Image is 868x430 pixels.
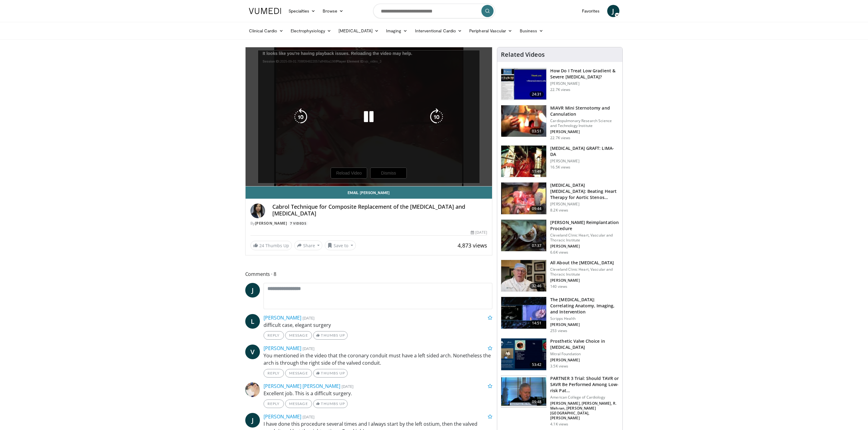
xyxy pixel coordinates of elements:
span: J [607,5,619,17]
a: Browse [319,5,347,17]
a: Imaging [382,25,411,37]
a: Thumbs Up [313,399,348,408]
p: [PERSON_NAME] [550,322,619,327]
a: Electrophysiology [287,25,335,37]
a: Favorites [578,5,604,17]
a: [MEDICAL_DATA] [335,25,382,37]
a: 14:51 The [MEDICAL_DATA]: Correlating Anatomy, Imaging, and Intervention Scripps Health [PERSON_N... [501,297,619,333]
a: Interventional Cardio [411,25,466,37]
img: de14b145-3190-47e3-9ee4-2c8297d280f7.150x105_q85_crop-smart_upscale.jpg [501,105,546,137]
h3: [MEDICAL_DATA] [MEDICAL_DATA]: Beating Heart Therapy for Aortic Stenos… [550,182,619,201]
img: tyLS_krZ8-0sGT9n4xMDoxOjB1O8AjAz.150x105_q85_crop-smart_upscale.jpg [501,68,546,100]
h3: PARTNER 3 Trial: Should TAVR or SAVR Be Performed Among Low-risk Pat… [550,375,619,394]
span: 03:51 [530,128,544,134]
img: Avatar [245,382,260,397]
p: [PERSON_NAME] [550,159,619,164]
p: [PERSON_NAME] [550,129,619,134]
a: 32:46 All About the [MEDICAL_DATA] Cleveland Clinic Heart, Vascular and Thoracic Institute [PERSO... [501,260,619,292]
a: Thumbs Up [313,369,348,378]
a: Specialties [285,5,319,17]
p: You mentioned in the video that the coronary conduit must have a left sided arch. Nonetheless the... [264,352,493,367]
img: feAgcbrvkPN5ynqH4xMDoxOjA4MTsiGN.150x105_q85_crop-smart_upscale.jpg [501,146,546,177]
img: 56195716-083d-4b69-80a2-8ad9e280a22f.150x105_q85_crop-smart_upscale.jpg [501,182,546,214]
small: [DATE] [303,346,314,351]
a: V [245,345,260,359]
h3: All About the [MEDICAL_DATA] [550,260,619,266]
p: 16.5K views [550,165,570,170]
small: [DATE] [303,414,314,420]
a: Reply [264,331,284,340]
a: 53:42 Prosthetic Valve Choice in [MEDICAL_DATA] Mitral Foundation [PERSON_NAME] 3.5K views [501,338,619,370]
a: 03:51 MiAVR Mini Sternotomy and Cannulation Cardiopulmonary Research Science and Technology Insti... [501,105,619,140]
h4: Cabrol Technique for Composite Replacement of the [MEDICAL_DATA] and [MEDICAL_DATA] [272,204,487,217]
a: Business [516,25,547,37]
h3: How Do I Treat Low Gradient & Severe [MEDICAL_DATA]? [550,68,619,80]
a: 07:37 [PERSON_NAME] Reimplantation Procedure Cleveland Clinic Heart, Vascular and Thoracic Instit... [501,219,619,255]
div: [DATE] [471,230,487,235]
p: [PERSON_NAME] [550,244,619,249]
p: [PERSON_NAME], [PERSON_NAME], R. Mehran, [PERSON_NAME][GEOGRAPHIC_DATA], [PERSON_NAME] [550,401,619,421]
p: 140 views [550,284,567,289]
p: difficult case, elegant surgery [264,321,493,329]
a: [PERSON_NAME] [255,221,287,226]
span: 24 [259,243,264,248]
p: [PERSON_NAME] [550,81,619,86]
a: 7 Videos [288,221,308,226]
a: Message [285,369,312,378]
a: J [245,413,260,428]
h3: MiAVR Mini Sternotomy and Cannulation [550,105,619,117]
p: Cleveland Clinic Heart, Vascular and Thoracic Institute [550,233,619,243]
small: [DATE] [342,384,353,389]
p: Cleveland Clinic Heart, Vascular and Thoracic Institute [550,267,619,277]
span: 09:48 [530,399,544,405]
a: Clinical Cardio [245,25,287,37]
img: Avatar [250,204,265,218]
h3: The [MEDICAL_DATA]: Correlating Anatomy, Imaging, and Intervention [550,297,619,315]
a: 11:49 [MEDICAL_DATA] GRAFT: LIMA-DA [PERSON_NAME] 16.5K views [501,145,619,178]
p: [PERSON_NAME] [550,358,619,363]
h4: Related Videos [501,51,545,58]
span: L [245,314,260,329]
p: [PERSON_NAME] [550,202,619,207]
a: 09:48 PARTNER 3 Trial: Should TAVR or SAVR Be Performed Among Low-risk Pat… American College of C... [501,375,619,427]
img: fylOjp5pkC-GA4Zn4xMDoxOmdtO40mAx.150x105_q85_crop-smart_upscale.jpg [501,220,546,251]
a: Reply [264,399,284,408]
p: American College of Cardiology [550,395,619,400]
span: 09:44 [530,206,544,212]
span: 4,873 views [458,242,487,249]
a: Message [285,399,312,408]
input: Search topics, interventions [373,4,495,18]
a: Peripheral Vascular [466,25,516,37]
a: 24:31 How Do I Treat Low Gradient & Severe [MEDICAL_DATA]? [PERSON_NAME] 22.7K views [501,68,619,100]
span: J [245,283,260,298]
a: Message [285,331,312,340]
a: Thumbs Up [313,331,348,340]
a: [PERSON_NAME] [264,345,301,352]
h3: Prosthetic Valve Choice in [MEDICAL_DATA] [550,338,619,350]
p: 4.1K views [550,422,568,427]
p: 6.6K views [550,250,568,255]
a: 24 Thumbs Up [250,241,292,250]
p: 3.5K views [550,364,568,369]
span: 53:42 [530,362,544,368]
img: c13cd4e7-cc08-43a8-bf5d-87f05422006e.150x105_q85_crop-smart_upscale.jpg [501,338,546,370]
p: 22.7K views [550,87,570,92]
small: [DATE] [303,315,314,321]
img: 49614e5d-0bd3-4658-8e53-b1f5abcc8272.150x105_q85_crop-smart_upscale.jpg [501,297,546,329]
a: Email [PERSON_NAME] [246,186,492,199]
h3: [MEDICAL_DATA] GRAFT: LIMA-DA [550,145,619,157]
p: Excellent job. This is a difficult surgery. [264,390,493,397]
video-js: Video Player [246,47,492,186]
a: [PERSON_NAME] [264,314,301,321]
p: Mitral Foundation [550,352,619,356]
p: 22.7K views [550,136,570,140]
p: Scripps Health [550,316,619,321]
a: [PERSON_NAME] [PERSON_NAME] [264,383,340,389]
img: 94f2ac1a-f08e-4db4-bfa4-4b4d77706cef.150x105_q85_crop-smart_upscale.jpg [501,376,546,407]
a: 09:44 [MEDICAL_DATA] [MEDICAL_DATA]: Beating Heart Therapy for Aortic Stenos… [PERSON_NAME] 8.2K ... [501,182,619,215]
p: Cardiopulmonary Research Science and Technology Institute [550,118,619,128]
span: Comments 8 [245,270,493,278]
span: 32:46 [530,283,544,289]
